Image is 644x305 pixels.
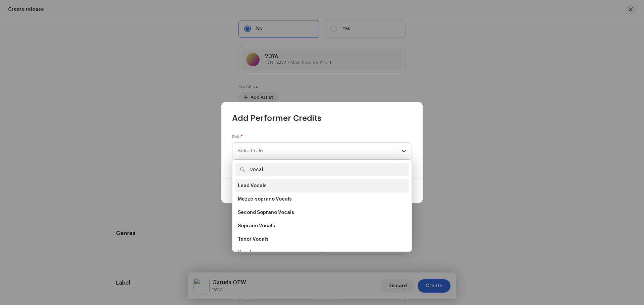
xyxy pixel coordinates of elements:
li: Lead Vocals [235,179,409,193]
li: Soprano Vocals [235,219,409,233]
li: Second Soprano Vocals [235,206,409,219]
li: Tenor Vocals [235,233,409,246]
span: Mezzo-soprano Vocals [238,196,292,203]
li: Vocals [235,246,409,259]
span: Lead Vocals [238,182,267,189]
li: Mezzo-soprano Vocals [235,193,409,206]
span: Tenor Vocals [238,236,269,243]
span: Select role [238,143,401,159]
span: Soprano Vocals [238,223,275,229]
div: dropdown trigger [401,143,406,159]
span: Second Soprano Vocals [238,209,294,216]
span: Add Performer Credits [232,113,321,124]
label: Role [232,134,243,140]
span: Vocals [238,249,254,256]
